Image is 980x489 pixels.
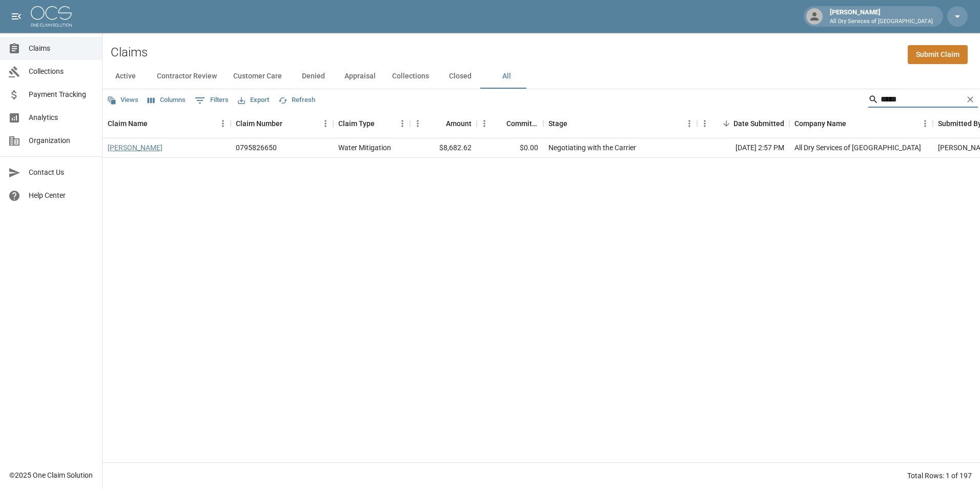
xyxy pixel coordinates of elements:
button: Refresh [276,92,318,108]
div: Date Submitted [697,109,789,138]
button: Menu [682,116,697,131]
h2: Claims [111,45,148,60]
button: Active [103,64,149,89]
img: ocs-logo-white-transparent.png [31,6,72,27]
div: Negotiating with the Carrier [548,142,636,153]
button: Sort [846,116,861,131]
div: dynamic tabs [103,64,980,89]
button: Appraisal [336,64,384,89]
a: [PERSON_NAME] [108,142,162,153]
div: 0795826650 [236,142,277,153]
div: Stage [543,109,697,138]
button: Menu [215,116,231,131]
button: Menu [318,116,333,131]
button: Sort [492,116,506,131]
button: Customer Care [225,64,290,89]
button: Clear [963,92,978,107]
div: Company Name [789,109,933,138]
button: Closed [437,64,483,89]
div: Water Mitigation [338,142,391,153]
div: Committed Amount [506,109,538,138]
div: Committed Amount [477,109,543,138]
span: Payment Tracking [29,89,94,100]
span: Help Center [29,190,94,201]
button: Sort [148,116,162,131]
button: Views [105,92,141,108]
div: Claim Name [103,109,231,138]
button: Menu [917,116,933,131]
div: Stage [548,109,567,138]
div: Claim Number [236,109,282,138]
span: Analytics [29,112,94,123]
button: Sort [432,116,446,131]
div: [PERSON_NAME] [826,7,937,26]
div: [DATE] 2:57 PM [697,138,789,158]
button: Denied [290,64,336,89]
button: Sort [375,116,389,131]
button: All [483,64,529,89]
div: Date Submitted [733,109,784,138]
div: © 2025 One Claim Solution [9,470,93,480]
div: Claim Number [231,109,333,138]
div: Company Name [794,109,846,138]
span: Contact Us [29,167,94,178]
div: Search [868,91,978,110]
div: Total Rows: 1 of 197 [907,471,972,481]
div: All Dry Services of Atlanta [794,142,921,153]
button: Menu [697,116,712,131]
div: Claim Type [338,109,375,138]
div: Amount [446,109,472,138]
span: Collections [29,66,94,77]
span: Claims [29,43,94,54]
button: Menu [410,116,425,131]
button: Sort [719,116,733,131]
div: Amount [410,109,477,138]
button: Sort [567,116,582,131]
button: Menu [395,116,410,131]
div: Claim Type [333,109,410,138]
a: Submit Claim [908,45,968,64]
button: open drawer [6,6,27,27]
div: $8,682.62 [410,138,477,158]
div: Claim Name [108,109,148,138]
span: Organization [29,135,94,146]
button: Menu [477,116,492,131]
button: Contractor Review [149,64,225,89]
button: Collections [384,64,437,89]
p: All Dry Services of [GEOGRAPHIC_DATA] [830,17,933,26]
div: $0.00 [477,138,543,158]
button: Export [235,92,272,108]
button: Show filters [192,92,231,109]
button: Sort [282,116,297,131]
button: Select columns [145,92,188,108]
